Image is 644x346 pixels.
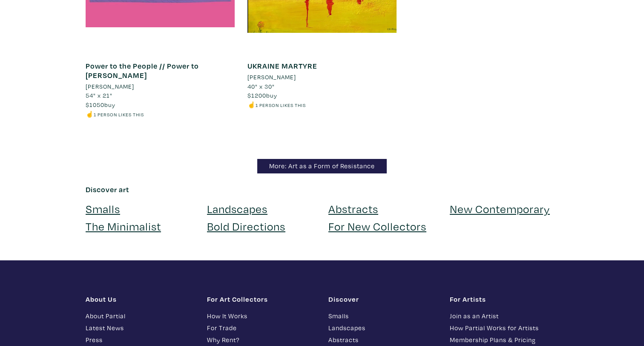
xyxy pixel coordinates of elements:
[257,159,387,174] a: More: Art as a Form of Resistance
[86,323,194,333] a: Latest News
[450,201,550,216] a: New Contemporary
[86,185,558,194] h6: Discover art
[207,201,267,216] a: Landscapes
[86,82,235,91] a: [PERSON_NAME]
[207,295,316,303] h1: For Art Collectors
[207,219,285,234] a: Bold Directions
[86,91,112,99] span: 54" x 21"
[247,72,397,82] a: [PERSON_NAME]
[86,101,104,109] span: $1050
[207,323,316,333] a: For Trade
[247,91,277,99] span: buy
[328,323,437,333] a: Landscapes
[328,219,426,234] a: For New Collectors
[86,82,134,91] li: [PERSON_NAME]
[94,111,144,118] small: 1 person likes this
[247,91,266,99] span: $1200
[328,201,378,216] a: Abstracts
[328,295,437,303] h1: Discover
[450,311,558,321] a: Join as an Artist
[256,102,306,108] small: 1 person likes this
[207,335,316,345] a: Why Rent?
[86,61,199,80] a: Power to the People // Power to [PERSON_NAME]
[450,335,558,345] a: Membership Plans & Pricing
[86,219,161,234] a: The Minimalist
[86,295,194,303] h1: About Us
[328,311,437,321] a: Smalls
[86,335,194,345] a: Press
[247,100,397,110] li: ☝️
[207,311,316,321] a: How It Works
[247,61,317,71] a: UKRAINE MARTYRE
[247,82,275,90] span: 40" x 30"
[86,110,235,119] li: ☝️
[86,101,115,109] span: buy
[86,201,120,216] a: Smalls
[450,295,558,303] h1: For Artists
[86,311,194,321] a: About Partial
[247,72,296,82] li: [PERSON_NAME]
[328,335,437,345] a: Abstracts
[450,323,558,333] a: How Partial Works for Artists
